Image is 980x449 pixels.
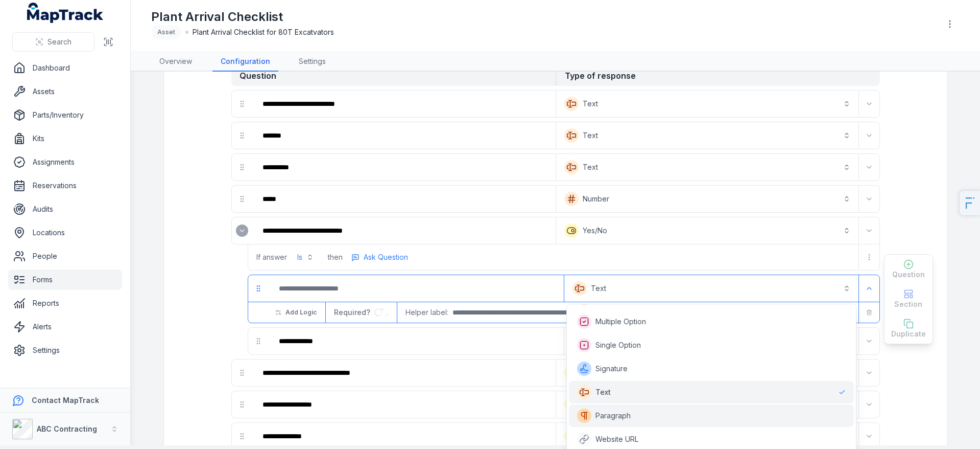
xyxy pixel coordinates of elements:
span: Paragraph [595,411,631,421]
span: Website URL [595,434,638,444]
span: Text [595,387,611,397]
span: Single Option [595,340,641,350]
button: Text [566,277,856,300]
span: Signature [595,364,628,374]
span: Multiple Option [595,317,646,327]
